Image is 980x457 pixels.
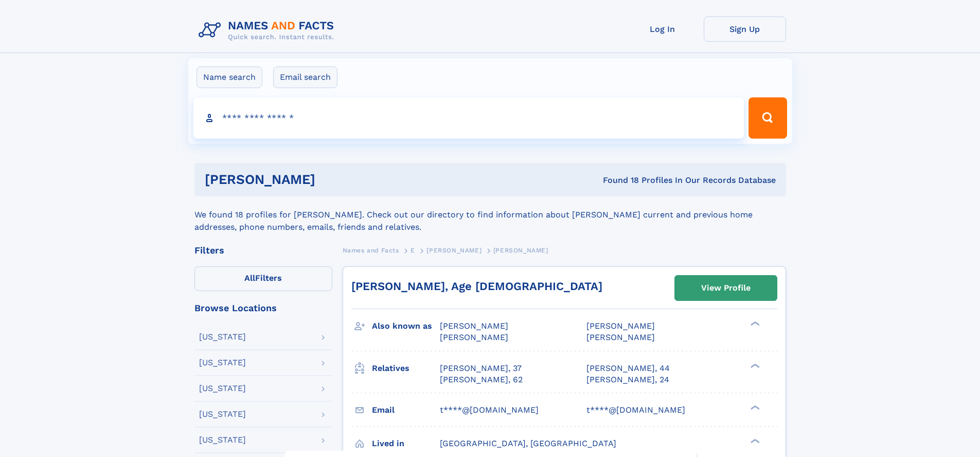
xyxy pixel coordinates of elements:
[199,333,246,341] div: [US_STATE]
[440,438,616,448] span: [GEOGRAPHIC_DATA], [GEOGRAPHIC_DATA]
[748,404,760,411] div: ❯
[440,363,522,374] a: [PERSON_NAME], 37
[194,266,332,291] label: Filters
[426,244,482,257] a: [PERSON_NAME]
[343,244,399,257] a: Names and Facts
[244,273,255,283] span: All
[493,247,548,254] span: [PERSON_NAME]
[586,363,670,374] a: [PERSON_NAME], 44
[440,321,508,331] span: [PERSON_NAME]
[372,317,440,335] h3: Also known as
[193,97,744,139] input: search input
[748,437,760,444] div: ❯
[586,321,655,331] span: [PERSON_NAME]
[273,66,337,88] label: Email search
[749,97,787,139] button: Search Button
[459,175,776,186] div: Found 18 Profiles In Our Records Database
[199,384,246,393] div: [US_STATE]
[197,66,262,88] label: Name search
[748,362,760,369] div: ❯
[440,374,523,385] a: [PERSON_NAME], 62
[411,247,415,254] span: E
[586,374,669,385] a: [PERSON_NAME], 24
[675,276,777,300] a: View Profile
[701,276,751,300] div: View Profile
[194,246,332,255] div: Filters
[351,280,602,293] a: [PERSON_NAME], Age [DEMOGRAPHIC_DATA]
[440,332,508,342] span: [PERSON_NAME]
[748,320,760,327] div: ❯
[586,332,655,342] span: [PERSON_NAME]
[372,401,440,419] h3: Email
[372,360,440,377] h3: Relatives
[205,173,459,186] h1: [PERSON_NAME]
[621,16,704,42] a: Log In
[199,410,246,418] div: [US_STATE]
[411,244,415,257] a: E
[704,16,786,42] a: Sign Up
[194,303,332,313] div: Browse Locations
[199,436,246,444] div: [US_STATE]
[372,435,440,452] h3: Lived in
[194,16,343,44] img: Logo Names and Facts
[199,359,246,367] div: [US_STATE]
[194,196,786,233] div: We found 18 profiles for [PERSON_NAME]. Check out our directory to find information about [PERSON...
[426,247,482,254] span: [PERSON_NAME]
